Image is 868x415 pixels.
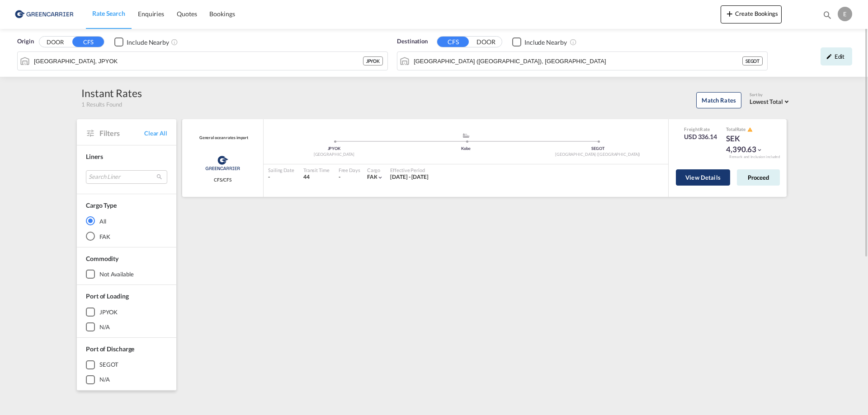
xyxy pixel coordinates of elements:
[18,52,387,70] md-input-container: Yokohama, JPYOK
[437,37,469,47] button: CFS
[367,167,384,173] div: Cargo
[339,167,360,173] div: Free Days
[39,37,71,47] button: DOOR
[838,7,852,21] div: E
[99,308,118,316] div: JPYOK
[86,308,167,317] md-checkbox: JPYOK
[722,154,787,159] div: Remark and Inclusion included
[746,126,753,133] button: icon-alert
[86,375,167,384] md-checkbox: N/A
[532,152,664,158] div: [GEOGRAPHIC_DATA] ([GEOGRAPHIC_DATA])
[532,146,664,152] div: SEGOT
[14,4,75,24] img: 609dfd708afe11efa14177256b0082fb.png
[821,47,852,65] div: icon-pencilEdit
[99,270,134,278] div: not available
[144,129,167,137] span: Clear All
[268,152,400,158] div: [GEOGRAPHIC_DATA]
[203,152,243,174] img: Greencarrier Consolidators
[99,375,110,383] div: N/A
[17,37,33,46] span: Origin
[81,86,142,100] div: Instant Rates
[726,126,771,133] div: Total Rate
[99,128,144,138] span: Filters
[367,173,377,180] span: FAK
[570,38,577,46] md-icon: Unchecked: Ignores neighbouring ports when fetching rates.Checked : Includes neighbouring ports w...
[750,92,791,98] div: Sort by
[268,167,294,173] div: Sailing Date
[676,169,730,186] button: View Details
[750,98,783,105] span: Lowest Total
[268,173,294,181] div: -
[696,92,741,108] button: Match Rates
[390,173,429,180] span: [DATE] - [DATE]
[86,345,134,353] span: Port of Discharge
[86,232,167,241] md-radio-button: FAK
[822,10,832,23] div: icon-magnify
[86,322,167,331] md-checkbox: N/A
[86,153,103,160] span: Liners
[414,54,742,68] input: Search by Port
[390,173,429,181] div: 15 Sep 2025 - 30 Sep 2025
[756,147,763,153] md-icon: icon-chevron-down
[214,177,231,183] span: CFS/CFS
[92,9,125,17] span: Rate Search
[363,56,383,65] div: JPYOK
[750,96,791,106] md-select: Select: Lowest Total
[397,37,428,46] span: Destination
[268,146,400,152] div: JPYOK
[197,135,248,141] div: Contract / Rate Agreement / Tariff / Spot Pricing Reference Number: General ocean rates import
[822,10,832,20] md-icon: icon-magnify
[524,38,567,47] div: Include Nearby
[390,167,429,173] div: Effective Period
[34,54,363,68] input: Search by Port
[684,126,717,132] div: Freight Rate
[397,52,767,70] md-input-container: Gothenburg (Goteborg), SEGOT
[303,173,330,181] div: 44
[826,53,832,60] md-icon: icon-pencil
[138,10,164,18] span: Enquiries
[461,133,472,138] md-icon: assets/icons/custom/ship-fill.svg
[86,216,167,225] md-radio-button: All
[724,8,735,19] md-icon: icon-plus 400-fg
[303,167,330,173] div: Transit Time
[339,173,340,181] div: -
[721,5,782,23] button: icon-plus 400-fgCreate Bookings
[470,37,502,47] button: DOOR
[512,37,567,47] md-checkbox: Checkbox No Ink
[99,360,118,368] div: SEGOT
[171,38,178,46] md-icon: Unchecked: Ignores neighbouring ports when fetching rates.Checked : Includes neighbouring ports w...
[86,201,117,210] div: Cargo Type
[86,255,118,262] span: Commodity
[209,10,235,18] span: Bookings
[400,146,532,152] div: Kobe
[377,174,383,181] md-icon: icon-chevron-down
[742,56,763,65] div: SEGOT
[747,127,753,132] md-icon: icon-alert
[86,360,167,369] md-checkbox: SEGOT
[737,169,780,186] button: Proceed
[81,100,122,108] span: 1 Results Found
[86,292,129,300] span: Port of Loading
[127,38,169,47] div: Include Nearby
[726,133,771,155] div: SEK 4,390.63
[114,37,169,47] md-checkbox: Checkbox No Ink
[99,323,110,331] div: N/A
[72,37,104,47] button: CFS
[177,10,197,18] span: Quotes
[684,132,717,141] div: USD 336.14
[197,135,248,141] span: General ocean rates import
